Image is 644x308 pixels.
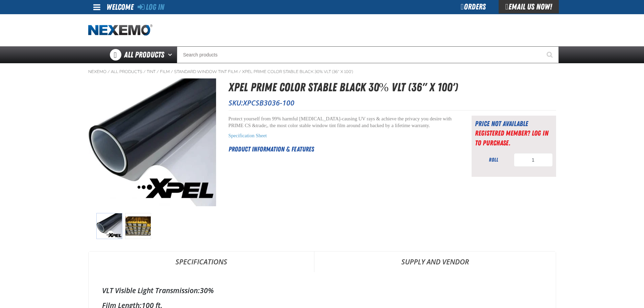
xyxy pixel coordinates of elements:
div: Price not available [475,119,553,128]
span: / [143,69,146,74]
span: All Products [124,49,164,61]
p: Protect yourself from 99% harmful [MEDICAL_DATA]-causing UV rays & achieve the privacy you desire... [229,116,455,129]
span: / [157,69,159,74]
a: Home [88,24,152,36]
div: roll [475,156,512,164]
div: 30% [102,286,542,295]
img: Nexemo logo [88,24,152,36]
a: Supply and Vendor [314,252,556,272]
span: / [108,69,110,74]
a: All Products [111,69,142,74]
a: Tint [147,69,156,74]
span: / [171,69,173,74]
nav: Breadcrumbs [88,69,556,74]
label: VLT Visible Light Transmission: [102,286,200,295]
a: Specification Sheet [229,133,267,138]
img: XPEL PRIME Color Stable Black 30% VLT (36" x 100') [96,213,122,239]
button: Open All Products pages [166,46,177,63]
a: Film [160,69,170,74]
p: SKU: [229,98,556,108]
h2: Product Information & Features [229,144,455,154]
img: XPEL PRIME Color Stable Black 30% VLT (36" x 100') [125,213,151,239]
a: Nexemo [88,69,106,74]
input: Search [177,46,559,63]
h1: XPEL PRIME Color Stable Black 30% VLT (36" x 100') [229,78,556,96]
a: Registered Member? Log In to purchase. [475,129,548,147]
a: Log In [138,2,164,12]
span: XPCSB3036-100 [243,98,294,108]
a: Specifications [89,252,314,272]
a: Standard Window Tint Film [174,69,238,74]
a: XPEL PRIME Color Stable Black 30% VLT (36" x 100') [242,69,353,74]
span: / [239,69,241,74]
img: XPEL PRIME Color Stable Black 30% VLT (36" x 100') [89,78,216,206]
input: Product Quantity [514,153,553,167]
button: Start Searching [542,46,559,63]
